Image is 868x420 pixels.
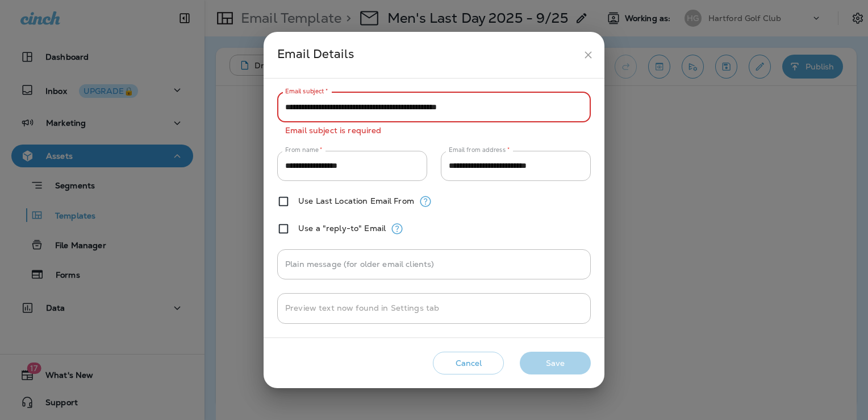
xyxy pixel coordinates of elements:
p: Email subject is required [285,124,583,137]
button: close [578,44,599,65]
label: Use Last Location Email From [298,196,414,205]
button: Cancel [433,352,504,375]
label: From name [285,146,323,154]
label: Use a "reply-to" Email [298,224,386,233]
label: Email from address [449,146,510,154]
div: Email Details [277,44,578,65]
label: Email subject [285,87,328,96]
